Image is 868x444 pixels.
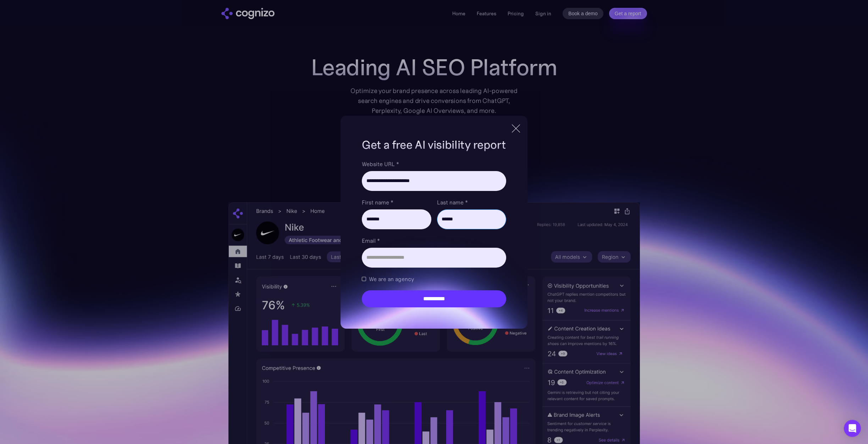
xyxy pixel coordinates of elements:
[369,275,414,283] span: We are an agency
[844,420,861,437] div: Open Intercom Messenger
[362,198,431,207] label: First name *
[362,137,506,153] h1: Get a free AI visibility report
[437,198,506,207] label: Last name *
[362,160,506,168] label: Website URL *
[362,236,506,245] label: Email *
[362,160,506,307] form: Brand Report Form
